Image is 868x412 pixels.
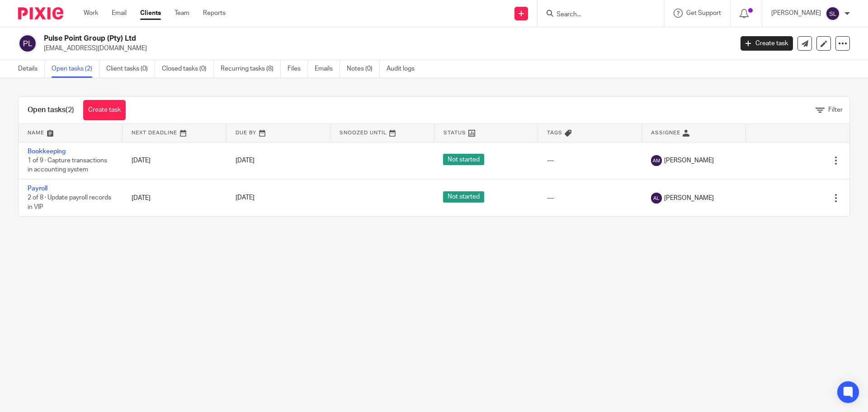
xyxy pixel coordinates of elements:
span: [DATE] [236,195,255,201]
a: Recurring tasks (8) [221,60,281,78]
a: Details [18,60,45,78]
p: [EMAIL_ADDRESS][DOMAIN_NAME] [44,44,727,53]
div: --- [547,194,633,203]
a: Team [175,9,189,18]
span: Get Support [686,10,721,16]
a: Bookkeeping [28,148,66,155]
img: Pixie [18,7,63,19]
img: svg%3E [18,34,37,53]
a: Files [288,60,308,78]
span: [PERSON_NAME] [664,194,714,203]
img: svg%3E [651,155,662,166]
span: 2 of 8 · Update payroll records in VIP [28,195,111,211]
span: Tags [547,130,562,135]
h2: Pulse Point Group (Pty) Ltd [44,34,590,43]
span: Snoozed Until [340,130,387,135]
a: Create task [83,100,126,120]
span: [PERSON_NAME] [664,156,714,165]
img: svg%3E [826,6,840,21]
a: Open tasks (2) [52,60,99,78]
h1: Open tasks [28,105,74,115]
span: Status [443,130,466,135]
a: Email [112,9,127,18]
a: Work [84,9,98,18]
a: Reports [203,9,226,18]
td: [DATE] [123,179,226,216]
span: 1 of 9 · Capture transactions in accounting system [28,157,107,173]
a: Create task [741,36,793,51]
a: Emails [315,60,340,78]
div: --- [547,156,633,165]
span: Filter [828,107,843,113]
span: [DATE] [236,157,255,164]
span: (2) [66,106,74,114]
a: Clients [140,9,161,18]
img: svg%3E [651,193,662,204]
a: Notes (0) [347,60,380,78]
a: Audit logs [387,60,421,78]
a: Closed tasks (0) [162,60,214,78]
a: Client tasks (0) [106,60,155,78]
td: [DATE] [123,142,226,179]
p: [PERSON_NAME] [771,9,821,18]
span: Not started [443,154,484,165]
span: Not started [443,191,484,203]
input: Search [556,11,637,19]
a: Payroll [28,185,47,192]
